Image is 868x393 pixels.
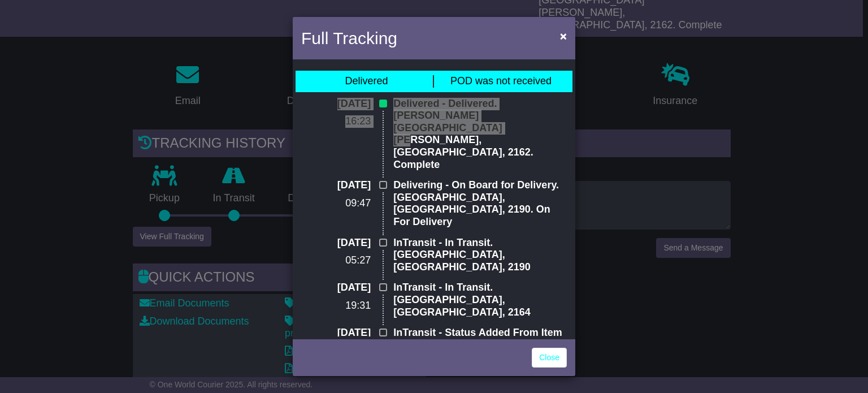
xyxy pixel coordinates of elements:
[301,25,397,51] h4: Full Tracking
[301,115,371,128] p: 16:23
[301,179,371,192] p: [DATE]
[301,197,371,210] p: 09:47
[345,75,388,88] div: Delivered
[393,237,567,274] p: InTransit - In Transit. [GEOGRAPHIC_DATA], [GEOGRAPHIC_DATA], 2190
[301,282,371,294] p: [DATE]
[301,300,371,312] p: 19:31
[560,29,567,42] span: ×
[301,254,371,267] p: 05:27
[393,327,567,351] p: InTransit - Status Added From Item Tracking. In Transit
[532,348,567,368] a: Close
[393,282,567,318] p: InTransit - In Transit. [GEOGRAPHIC_DATA], [GEOGRAPHIC_DATA], 2164
[301,237,371,249] p: [DATE]
[393,179,567,228] p: Delivering - On Board for Delivery. [GEOGRAPHIC_DATA], [GEOGRAPHIC_DATA], 2190. On For Delivery
[554,24,572,47] button: Close
[301,98,371,110] p: [DATE]
[450,75,552,87] span: POD was not received
[393,98,567,171] p: Delivered - Delivered. [PERSON_NAME][GEOGRAPHIC_DATA][PERSON_NAME], [GEOGRAPHIC_DATA], 2162. Comp...
[301,327,371,339] p: [DATE]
